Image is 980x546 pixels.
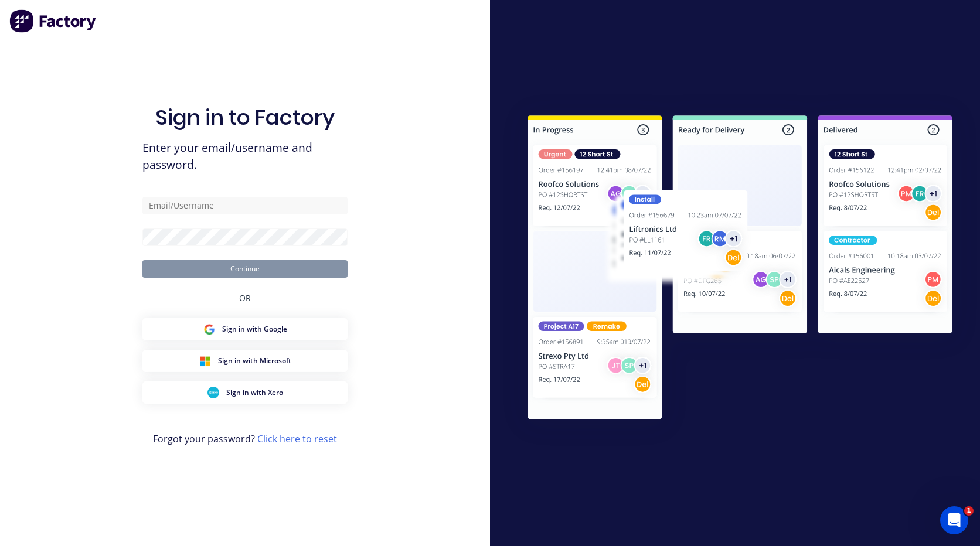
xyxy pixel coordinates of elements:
span: Sign in with Google [222,324,287,335]
button: Continue [142,260,348,278]
div: OR [239,278,251,318]
span: Sign in with Microsoft [218,356,291,366]
button: Microsoft Sign inSign in with Microsoft [142,350,348,372]
span: 1 [964,506,974,516]
span: Forgot your password? [153,432,337,446]
h1: Sign in to Factory [155,105,335,130]
input: Email/Username [142,197,348,214]
iframe: Intercom live chat [940,506,968,534]
span: Enter your email/username and password. [142,139,348,173]
img: Microsoft Sign in [199,355,211,367]
img: Factory [9,9,97,33]
button: Google Sign inSign in with Google [142,318,348,340]
span: Sign in with Xero [226,387,283,398]
button: Xero Sign inSign in with Xero [142,381,348,404]
img: Sign in [502,92,978,447]
img: Google Sign in [203,323,215,335]
img: Xero Sign in [207,387,219,398]
a: Click here to reset [257,432,337,445]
